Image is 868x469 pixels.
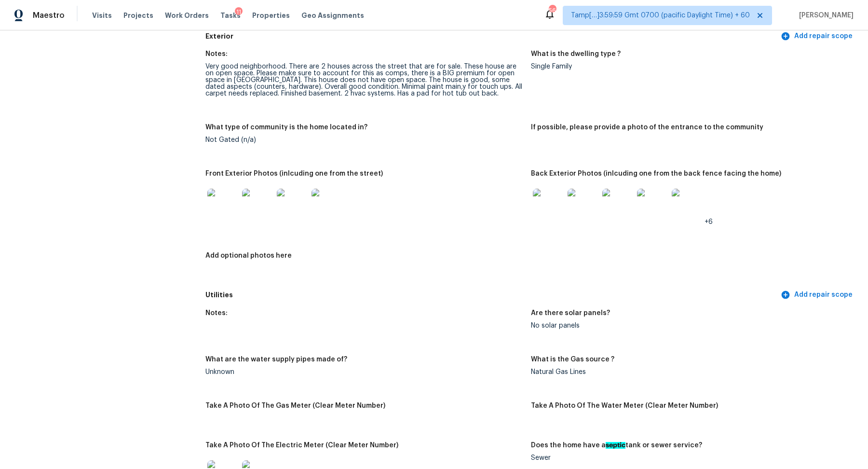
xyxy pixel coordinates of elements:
[549,6,556,15] div: 561
[165,11,209,20] span: Work Orders
[205,310,228,317] h5: Notes:
[571,11,750,20] span: Tamp[…]3:59:59 Gmt 0700 (pacific Daylight Time) + 60
[220,12,241,19] span: Tasks
[531,442,702,449] h5: Does the home have a tank or sewer service?
[531,402,718,409] h5: Take A Photo Of The Water Meter (Clear Meter Number)
[301,11,364,20] span: Geo Assignments
[531,310,610,317] h5: Are there solar panels?
[252,11,290,20] span: Properties
[205,63,523,97] div: Very good neighborhood. There are 2 houses across the street that are for sale. These house are o...
[205,137,523,143] div: Not Gated (n/a)
[783,289,853,301] span: Add repair scope
[705,219,713,225] span: +6
[235,7,243,17] div: 11
[783,30,853,42] span: Add repair scope
[123,11,153,20] span: Projects
[531,63,849,70] div: Single Family
[531,170,781,177] h5: Back Exterior Photos (inlcuding one from the back fence facing the home)
[606,442,625,449] ah_el_jm_1744359450070: septic
[205,402,385,409] h5: Take A Photo Of The Gas Meter (Clear Meter Number)
[205,369,523,375] div: Unknown
[779,28,856,45] button: Add repair scope
[205,442,398,449] h5: Take A Photo Of The Electric Meter (Clear Meter Number)
[205,170,383,177] h5: Front Exterior Photos (inlcuding one from the street)
[531,455,849,461] div: Sewer
[531,322,849,329] div: No solar panels
[205,124,367,131] h5: What type of community is the home located in?
[531,369,849,375] div: Natural Gas Lines
[795,11,854,20] span: [PERSON_NAME]
[531,51,621,57] h5: What is the dwelling type ?
[92,11,112,20] span: Visits
[205,31,779,41] h5: Exterior
[531,124,763,131] h5: If possible, please provide a photo of the entrance to the community
[205,252,292,259] h5: Add optional photos here
[33,11,65,20] span: Maestro
[779,286,856,304] button: Add repair scope
[205,356,347,363] h5: What are the water supply pipes made of?
[531,356,614,363] h5: What is the Gas source ?
[205,290,779,300] h5: Utilities
[205,51,228,57] h5: Notes:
